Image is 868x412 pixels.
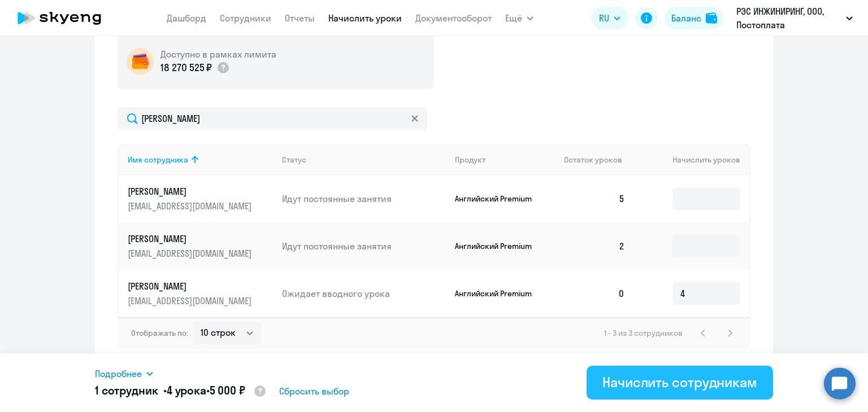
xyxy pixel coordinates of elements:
[128,185,254,198] p: [PERSON_NAME]
[587,366,773,400] button: Начислить сотрудникам
[128,280,254,292] p: [PERSON_NAME]
[160,48,276,60] h5: Доступно в рамках лимита
[128,155,273,165] div: Имя сотрудника
[128,295,254,307] p: [EMAIL_ADDRESS][DOMAIN_NAME]
[128,280,273,307] a: [PERSON_NAME][EMAIL_ADDRESS][DOMAIN_NAME]
[415,12,492,24] a: Документооборот
[706,12,717,24] img: balance
[128,200,254,212] p: [EMAIL_ADDRESS][DOMAIN_NAME]
[128,233,273,260] a: [PERSON_NAME][EMAIL_ADDRESS][DOMAIN_NAME]
[731,5,858,32] button: РЭС ИНЖИНИРИНГ, ООО, Постоплата
[591,7,628,29] button: RU
[282,155,306,165] div: Статус
[455,241,540,251] p: Английский Premium
[220,12,271,24] a: Сотрудники
[564,155,634,165] div: Остаток уроков
[564,155,622,165] span: Остаток уроков
[282,155,446,165] div: Статус
[555,222,634,270] td: 2
[118,107,427,130] input: Поиск по имени, email, продукту или статусу
[279,384,349,398] span: Сбросить выбор
[634,144,749,175] th: Начислить уроков
[95,383,267,400] h5: 1 сотрудник • •
[282,240,446,252] p: Идут постоянные занятия
[95,367,142,380] span: Подробнее
[328,12,402,24] a: Начислить уроки
[505,11,522,25] span: Ещё
[736,5,841,32] p: РЭС ИНЖИНИРИНГ, ООО, Постоплата
[602,373,757,391] div: Начислить сотрудникам
[599,11,609,25] span: RU
[128,247,254,260] p: [EMAIL_ADDRESS][DOMAIN_NAME]
[285,12,315,24] a: Отчеты
[455,155,555,165] div: Продукт
[128,155,188,165] div: Имя сотрудника
[604,328,683,338] span: 1 - 3 из 3 сотрудников
[665,7,724,29] button: Балансbalance
[671,11,701,25] div: Баланс
[210,383,245,397] span: 5 000 ₽
[128,233,254,245] p: [PERSON_NAME]
[555,175,634,222] td: 5
[167,383,206,397] span: 4 урока
[128,185,273,212] a: [PERSON_NAME][EMAIL_ADDRESS][DOMAIN_NAME]
[455,288,540,299] p: Английский Premium
[455,155,485,165] div: Продукт
[167,12,206,24] a: Дашборд
[282,287,446,300] p: Ожидает вводного урока
[127,48,154,75] img: wallet-circle.png
[131,328,188,338] span: Отображать по:
[455,194,540,204] p: Английский Premium
[160,60,212,75] p: 18 270 525 ₽
[505,7,533,29] button: Ещё
[555,270,634,317] td: 0
[282,192,446,205] p: Идут постоянные занятия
